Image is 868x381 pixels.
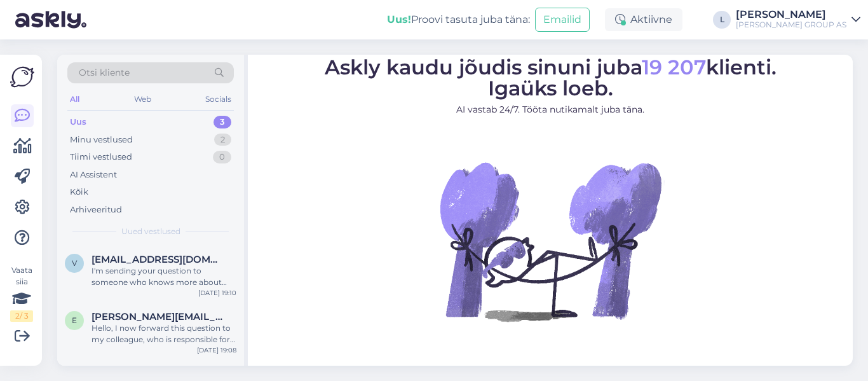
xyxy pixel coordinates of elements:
b: Uus! [387,13,411,25]
div: 0 [213,151,231,163]
div: Kõik [70,186,88,198]
a: [PERSON_NAME][PERSON_NAME] GROUP AS [736,10,860,30]
span: Uued vestlused [121,226,180,237]
div: 3 [214,116,231,128]
div: [DATE] 19:08 [197,345,236,355]
span: e [72,315,77,325]
div: Hello, I now forward this question to my colleague, who is responsible for this. The reply will b... [92,322,236,345]
div: 2 / 3 [10,310,33,322]
span: ellar.ellik@mail.ee [92,311,224,322]
p: AI vastab 24/7. Tööta nutikamalt juba täna. [325,103,776,116]
span: Askly kaudu jõudis sinuni juba klienti. Igaüks loeb. [325,55,776,100]
span: 19 207 [642,55,706,80]
div: All [67,91,82,107]
div: 2 [214,134,231,146]
div: L [713,11,731,29]
img: No Chat active [436,127,665,356]
div: [PERSON_NAME] [736,10,846,20]
span: Otsi kliente [79,66,130,80]
span: v [72,258,77,268]
button: Emailid [535,8,590,32]
div: [DATE] 19:10 [198,288,236,298]
div: [PERSON_NAME] GROUP AS [736,20,846,30]
div: Aktiivne [605,8,682,31]
div: Arhiveeritud [70,204,122,216]
div: Tiimi vestlused [70,151,132,163]
div: AI Assistent [70,169,117,181]
div: I'm sending your question to someone who knows more about this. It might take a little while, but... [92,265,236,288]
div: Web [132,91,154,107]
div: Socials [203,91,234,107]
div: Vaata siia [10,265,33,322]
span: villem.vahter@gmail.com [92,254,224,265]
img: Askly Logo [10,65,34,89]
div: Uus [70,116,86,128]
div: Minu vestlused [70,134,133,146]
div: Proovi tasuta juba täna: [387,12,530,27]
